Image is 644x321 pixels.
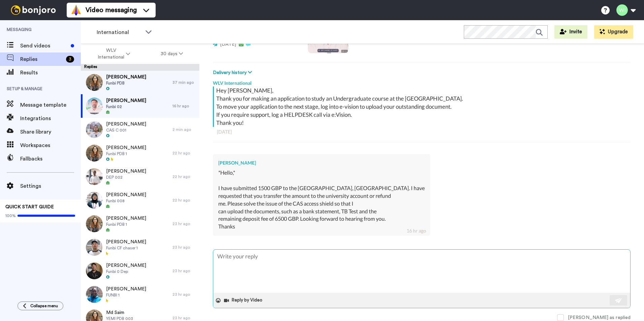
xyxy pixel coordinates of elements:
[106,286,146,292] span: [PERSON_NAME]
[5,205,54,209] span: QUICK START GUIDE
[86,215,103,232] img: 48226c89-d96f-4b72-be45-d47c225959ae-thumb.jpg
[8,5,59,15] img: bj-logo-header-white.svg
[568,314,631,321] div: [PERSON_NAME] as replied
[172,80,196,85] div: 37 min ago
[81,118,199,141] a: [PERSON_NAME]CAS C 0012 min ago
[20,128,81,136] span: Share library
[106,175,146,180] span: DEP 002
[20,141,81,149] span: Workspaces
[106,222,146,227] span: Funbi PDB 1
[172,174,196,179] div: 22 hr ago
[82,44,146,63] button: WLV International
[71,5,82,15] img: vm-color.svg
[106,144,146,151] span: [PERSON_NAME]
[172,150,196,156] div: 22 hr ago
[86,74,103,91] img: efeae950-0c2e-44e3-9c57-74bcccf6614e-thumb.jpg
[172,245,196,250] div: 23 hr ago
[86,145,103,162] img: 48226c89-d96f-4b72-be45-d47c225959ae-thumb.jpg
[146,48,198,60] button: 30 days
[213,69,254,76] button: Delivery history
[81,283,199,306] a: [PERSON_NAME]FUNBI 123 hr ago
[172,292,196,297] div: 23 hr ago
[615,298,622,303] img: send-white.svg
[86,262,103,279] img: 3b0f23e1-f7ea-418d-8c31-bf6d72df9965-thumb.jpg
[20,155,81,163] span: Fallbacks
[106,239,146,245] span: [PERSON_NAME]
[223,295,264,306] button: Reply by Video
[106,309,133,316] span: Md Saim
[20,55,63,63] span: Replies
[172,127,196,132] div: 2 min ago
[20,69,81,77] span: Results
[20,101,81,109] span: Message template
[81,165,199,188] a: [PERSON_NAME]DEP 00222 hr ago
[81,71,199,94] a: [PERSON_NAME]Funbi PDB37 min ago
[106,215,146,222] span: [PERSON_NAME]
[594,25,633,39] button: Upgrade
[106,198,146,204] span: Funbi 008
[81,212,199,236] a: [PERSON_NAME]Funbi PDB 123 hr ago
[106,74,146,80] span: [PERSON_NAME]
[81,236,199,259] a: [PERSON_NAME]Funbi CF chaser 123 hr ago
[86,286,103,303] img: f0435363-af8b-43cb-a0d4-dda7bf440479-thumb.jpg
[5,213,16,218] span: 100%
[86,192,103,209] img: 46da0128-3f39-4863-8f80-8c1b6129621d-thumb.jpg
[18,301,63,310] button: Collapse menu
[106,97,146,104] span: [PERSON_NAME]
[20,114,81,122] span: Integrations
[81,188,199,212] a: [PERSON_NAME]Funbi 00822 hr ago
[172,198,196,203] div: 22 hr ago
[81,94,199,118] a: [PERSON_NAME]Funbi 0216 hr ago
[172,221,196,226] div: 23 hr ago
[106,80,146,86] span: Funbi PDB
[106,151,146,156] span: Funbi PDB 1
[86,98,103,114] img: a341ce55-b944-42f9-82d2-208a02fc6b31-thumb.jpg
[554,25,587,39] button: Invite
[106,168,146,175] span: [PERSON_NAME]
[20,42,68,50] span: Send videos
[213,76,631,86] div: WLV International
[20,182,81,190] span: Settings
[218,159,425,166] div: [PERSON_NAME]
[220,42,236,47] span: [DATE]
[106,128,146,133] span: CAS C 001
[172,268,196,274] div: 23 hr ago
[106,262,146,269] span: [PERSON_NAME]
[86,239,103,256] img: f555942a-3537-49c4-88e3-4608a442e57f-thumb.jpg
[172,103,196,109] div: 16 hr ago
[106,104,146,109] span: Funbi 02
[216,86,629,127] div: Hey [PERSON_NAME], Thank you for making an application to study an Undergraduate course at the [G...
[106,292,146,298] span: FUNBI 1
[218,169,425,230] div: *Hello,* I have submitted 1500 GBP to the [GEOGRAPHIC_DATA], [GEOGRAPHIC_DATA]. I have requested ...
[97,28,142,36] span: International
[172,315,196,321] div: 23 hr ago
[86,5,137,15] span: Video messaging
[106,245,146,251] span: Funbi CF chaser 1
[30,303,58,309] span: Collapse menu
[66,56,74,63] div: 3
[81,64,199,71] div: Replies
[106,191,146,198] span: [PERSON_NAME]
[407,227,426,234] div: 16 hr ago
[97,47,125,61] span: WLV International
[81,259,199,283] a: [PERSON_NAME]Funbi 0 Dep23 hr ago
[86,168,103,185] img: 39f073c3-77e9-414b-a00e-7669bee0ef46-thumb.jpg
[86,121,103,138] img: d13cd613-a0d5-406e-8cf3-0cde742e53d1-thumb.jpg
[81,141,199,165] a: [PERSON_NAME]Funbi PDB 122 hr ago
[106,269,146,274] span: Funbi 0 Dep
[217,129,626,135] div: [DATE]
[106,121,146,128] span: [PERSON_NAME]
